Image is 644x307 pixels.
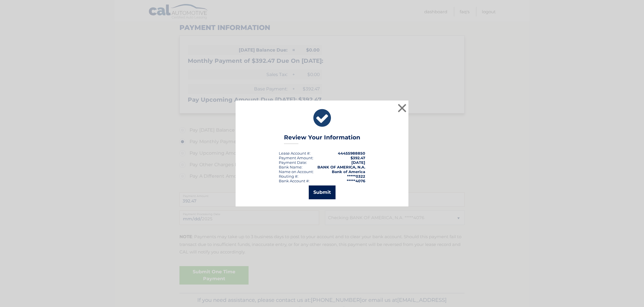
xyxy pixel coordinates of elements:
div: Bank Account #: [279,179,310,183]
button: × [396,102,408,114]
strong: BANK OF AMERICA, N.A. [317,165,365,169]
div: Lease Account #: [279,151,310,156]
div: Bank Name: [279,165,302,169]
span: [DATE] [351,160,365,165]
strong: 44455988850 [338,151,365,156]
div: : [279,160,307,165]
h3: Review Your Information [284,134,360,144]
div: Name on Account: [279,169,314,174]
span: Payment Date [279,160,306,165]
button: Submit [309,185,336,199]
span: $392.47 [351,156,365,160]
div: Payment Amount: [279,156,313,160]
div: Routing #: [279,174,298,179]
strong: Bank of America [332,169,365,174]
